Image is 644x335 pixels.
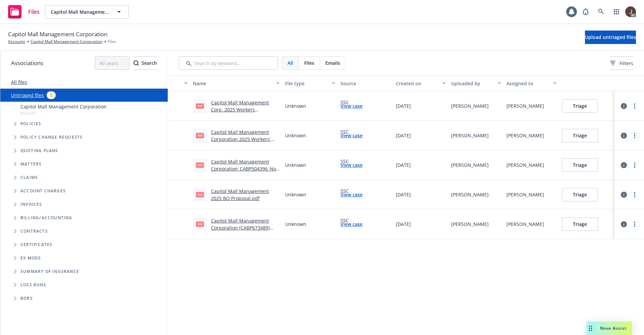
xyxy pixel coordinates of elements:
[31,39,102,45] a: Capitol Mall Management Corporation
[196,103,204,108] span: pdf
[211,218,270,245] a: Capitol Mall Management Corporation (CABP673489) Businessowner’s Policy Quote.pdf
[133,56,157,70] button: SearchSearch
[504,75,559,91] button: Assigned to
[585,34,636,40] span: Upload untriaged files
[586,322,595,335] div: Drag to move
[396,161,411,169] span: [DATE]
[20,110,107,116] span: Account
[631,220,639,228] a: more
[211,99,278,127] a: Capitol Mall Management Corp. 2025 Workers Compensation Reinstatement Eff [DATE].pdf
[340,80,390,87] div: Source
[196,133,204,138] span: pdf
[340,191,363,198] a: View case
[562,218,598,231] button: Triage
[562,129,598,142] button: Triage
[393,75,448,91] button: Created on
[211,129,273,156] a: Capitol Mall Management Corporation 2025 Workers' Compensation Notice of Cancellation eff [DATE] ...
[285,80,328,87] div: File type
[133,60,139,66] svg: Search
[396,221,411,228] span: [DATE]
[20,256,41,260] span: Ex Mods
[506,221,544,228] div: [PERSON_NAME]
[304,59,314,66] span: Files
[594,5,608,18] a: Search
[0,102,168,211] div: Tree Example
[631,132,639,140] a: more
[631,191,639,199] a: more
[8,39,25,45] a: Accounts
[396,80,438,87] div: Created on
[47,91,56,99] div: 5
[190,75,282,91] button: Name
[562,158,598,172] button: Triage
[396,102,411,109] span: [DATE]
[340,102,363,109] a: View case
[28,9,40,14] span: Files
[396,191,411,198] span: [DATE]
[610,5,623,18] a: Switch app
[451,132,489,139] div: [PERSON_NAME]
[20,229,48,233] span: Contracts
[340,221,363,228] a: View case
[451,161,489,169] div: [PERSON_NAME]
[20,283,46,287] span: Loss Runs
[451,102,489,109] div: [PERSON_NAME]
[20,176,38,180] span: Claims
[506,80,549,87] div: Assigned to
[20,296,33,300] span: BORs
[579,5,592,18] a: Report a Bug
[108,39,116,45] span: Files
[448,75,504,91] button: Uploaded by
[196,222,204,227] span: pdf
[631,102,639,110] a: more
[451,80,494,87] div: Uploaded by
[211,188,269,201] a: Capitol Mall Management 2025 BO Proposal.pdf
[20,103,107,110] span: Capitol Mall Management Corporation
[11,92,44,99] a: Untriaged files
[211,158,279,186] a: Capitol Mall Management Corporation_CABP504396_Notice od Conditioned Renewal.pdf
[625,6,636,17] img: photo
[396,132,411,139] span: [DATE]
[562,99,598,113] button: Triage
[0,211,168,305] div: Folder Tree Example
[193,80,272,87] div: Name
[340,161,363,169] a: View case
[506,132,544,139] div: [PERSON_NAME]
[338,75,393,91] button: Source
[325,59,340,66] span: Emails
[20,243,52,247] span: Certificates
[20,216,72,220] span: Billing/Accounting
[196,192,204,197] span: pdf
[620,60,633,67] span: Filters
[506,161,544,169] div: [PERSON_NAME]
[196,162,204,167] span: pdf
[600,325,627,331] span: Nova Assist
[506,191,544,198] div: [PERSON_NAME]
[610,60,633,67] span: Filters
[506,102,544,109] div: [PERSON_NAME]
[20,162,42,166] span: Matters
[11,79,27,85] a: All files
[562,188,598,201] button: Triage
[45,5,129,18] button: Capitol Mall Management Corporation
[282,75,338,91] button: File type
[631,161,639,169] a: more
[340,132,363,139] a: View case
[451,221,489,228] div: [PERSON_NAME]
[585,31,636,44] button: Upload untriaged files
[11,59,43,67] span: Associations
[586,322,632,335] button: Nova Assist
[20,135,83,139] span: Policy change requests
[610,56,633,70] button: Filters
[287,59,293,66] span: All
[20,149,58,153] span: Quoting plans
[20,122,42,126] span: Policies
[20,202,42,206] span: Invoices
[179,56,278,70] input: Search by keyword...
[8,30,107,39] span: Capitol Mall Management Corporation
[51,8,109,15] span: Capitol Mall Management Corporation
[20,189,66,193] span: Account charges
[451,191,489,198] div: [PERSON_NAME]
[5,2,42,21] a: Files
[133,57,157,69] div: Search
